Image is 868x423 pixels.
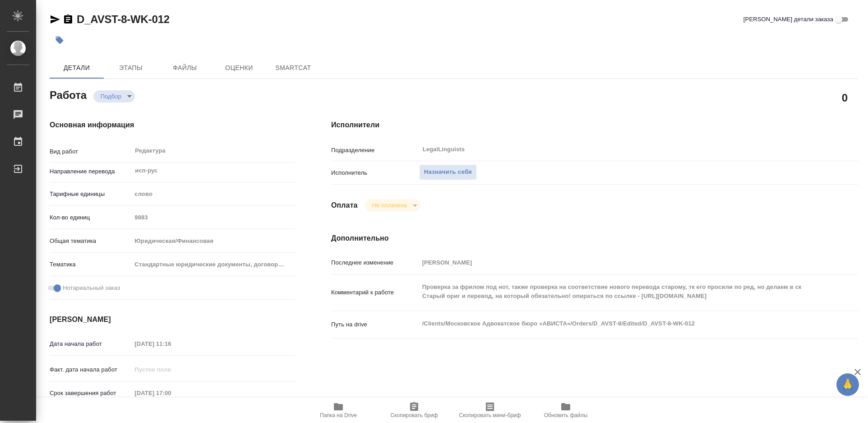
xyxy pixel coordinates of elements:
[320,412,357,418] span: Папка на Drive
[390,412,438,418] span: Скопировать бриф
[50,14,60,25] button: Скопировать ссылку для ЯМессенджера
[424,167,472,177] span: Назначить себя
[131,337,210,350] input: Пустое поле
[452,398,528,423] button: Скопировать мини-бриф
[419,279,814,304] textarea: Проверка за фрилом под нот, также проверка на соответствие нового перевода старому, тк его просил...
[109,62,152,74] span: Этапы
[50,339,131,349] p: Дата начала работ
[63,284,120,293] span: Нотариальный заказ
[840,375,855,394] span: 🙏
[131,257,295,272] div: Стандартные юридические документы, договоры, уставы
[50,365,131,374] p: Факт. дата начала работ
[376,398,452,423] button: Скопировать бриф
[50,237,131,246] p: Общая тематика
[331,288,419,297] p: Комментарий к работе
[842,90,848,105] h2: 0
[272,62,315,74] span: SmartCat
[50,314,295,325] h4: [PERSON_NAME]
[77,13,170,25] a: D_AVST-8-WK-012
[365,199,420,211] div: Подбор
[131,363,210,376] input: Пустое поле
[50,147,131,156] p: Вид работ
[163,62,207,74] span: Файлы
[419,316,814,331] textarea: /Clients/Московское Адвокатское бюро «АВИСТА»/Orders/D_AVST-8/Edited/D_AVST-8-WK-012
[369,201,410,209] button: Не оплачена
[300,398,376,423] button: Папка на Drive
[459,412,521,418] span: Скопировать мини-бриф
[131,186,295,202] div: слово
[50,120,295,130] h4: Основная информация
[50,389,131,398] p: Срок завершения работ
[419,164,477,180] button: Назначить себя
[131,211,295,224] input: Пустое поле
[743,15,833,24] span: [PERSON_NAME] детали заказа
[331,200,358,211] h4: Оплата
[50,86,87,102] h2: Работа
[331,258,419,267] p: Последнее изменение
[331,320,419,329] p: Путь на drive
[331,168,419,177] p: Исполнитель
[50,167,131,176] p: Направление перевода
[93,90,135,102] div: Подбор
[528,398,604,423] button: Обновить файлы
[331,233,858,244] h4: Дополнительно
[419,256,814,269] input: Пустое поле
[63,14,74,25] button: Скопировать ссылку
[544,412,588,418] span: Обновить файлы
[836,373,859,396] button: 🙏
[50,30,69,50] button: Добавить тэг
[131,386,210,400] input: Пустое поле
[331,120,858,130] h4: Исполнители
[55,62,98,74] span: Детали
[50,260,131,269] p: Тематика
[131,233,295,249] div: Юридическая/Финансовая
[50,190,131,199] p: Тарифные единицы
[50,213,131,222] p: Кол-во единиц
[217,62,261,74] span: Оценки
[331,146,419,155] p: Подразделение
[98,93,124,100] button: Подбор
